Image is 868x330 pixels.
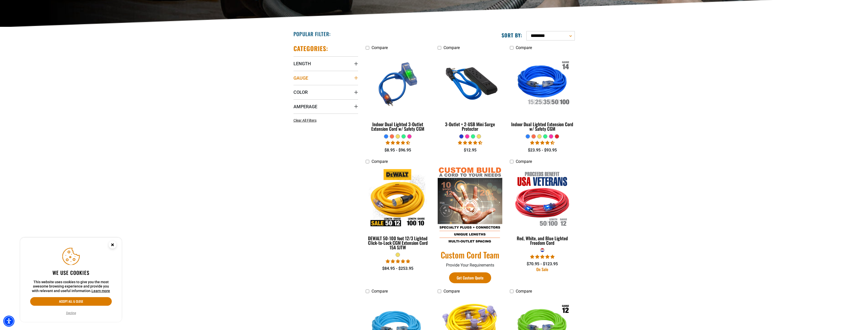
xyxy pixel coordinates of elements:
span: Compare [516,289,532,294]
p: This website uses cookies to give you the most awesome browsing experience and provide you with r... [30,280,112,293]
img: Red, White, and Blue Lighted Freedom Cord [510,169,574,227]
span: Compare [444,289,460,294]
a: Get Custom Quote [449,272,491,283]
a: Clear All Filters [293,118,319,123]
p: Provide Your Requirements [438,262,502,268]
div: Red, White, and Blue Lighted Freedom Cord [510,236,575,245]
span: Gauge [293,75,308,81]
a: blue 3-Outlet + 2-USB Mini Surge Protector [438,53,502,134]
img: Custom Cord Team [438,167,502,245]
div: 3-Outlet + 2-USB Mini Surge Protector [438,122,502,131]
div: Indoor Dual Lighted 3-Outlet Extension Cord w/ Safety CGM [366,122,430,131]
div: $8.95 - $96.95 [366,147,430,153]
span: Clear All Filters [293,118,317,122]
a: Indoor Dual Lighted Extension Cord w/ Safety CGM Indoor Dual Lighted Extension Cord w/ Safety CGM [510,53,575,134]
summary: Length [293,56,358,71]
summary: Color [293,85,358,99]
img: DEWALT 50-100 foot 12/3 Lighted Click-to-Lock CGM Extension Cord 15A SJTW [366,169,430,227]
a: This website uses cookies to give you the most awesome browsing experience and provide you with r... [91,289,110,293]
div: $84.95 - $253.95 [366,266,430,272]
span: Length [293,61,311,67]
h2: Categories: [293,45,328,52]
img: blue [438,55,502,113]
img: blue [366,55,430,113]
button: Decline [65,311,78,316]
a: Custom Cord Team [438,250,502,260]
a: blue Indoor Dual Lighted 3-Outlet Extension Cord w/ Safety CGM [366,53,430,134]
span: 5.00 stars [530,254,555,259]
span: Compare [444,45,460,50]
h2: Popular Filter: [293,31,331,37]
span: Compare [372,45,388,50]
span: 4.84 stars [386,259,410,264]
span: 4.40 stars [530,140,555,145]
span: Compare [372,289,388,294]
a: Red, White, and Blue Lighted Freedom Cord Red, White, and Blue Lighted Freedom Cord [510,167,575,248]
a: DEWALT 50-100 foot 12/3 Lighted Click-to-Lock CGM Extension Cord 15A SJTW DEWALT 50-100 foot 12/3... [366,167,430,253]
span: Compare [372,159,388,164]
span: Color [293,89,308,95]
div: $12.95 [438,147,502,153]
div: On Sale [510,267,575,271]
button: Accept all & close [30,297,112,306]
div: Indoor Dual Lighted Extension Cord w/ Safety CGM [510,122,575,131]
span: Amperage [293,104,317,109]
summary: Gauge [293,71,358,85]
button: Close this option [103,238,122,253]
span: Compare [516,159,532,164]
span: 4.36 stars [458,140,482,145]
div: $70.95 - $123.95 [510,261,575,267]
h2: We use cookies [30,269,112,276]
img: Indoor Dual Lighted Extension Cord w/ Safety CGM [510,55,574,113]
span: 4.33 stars [386,140,410,145]
div: $23.95 - $93.95 [510,147,575,153]
span: Compare [516,45,532,50]
label: Sort by: [502,32,522,38]
div: DEWALT 50-100 foot 12/3 Lighted Click-to-Lock CGM Extension Cord 15A SJTW [366,236,430,250]
div: Accessibility Menu [3,316,14,327]
summary: Amperage [293,99,358,114]
aside: Cookie Consent [20,238,122,322]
